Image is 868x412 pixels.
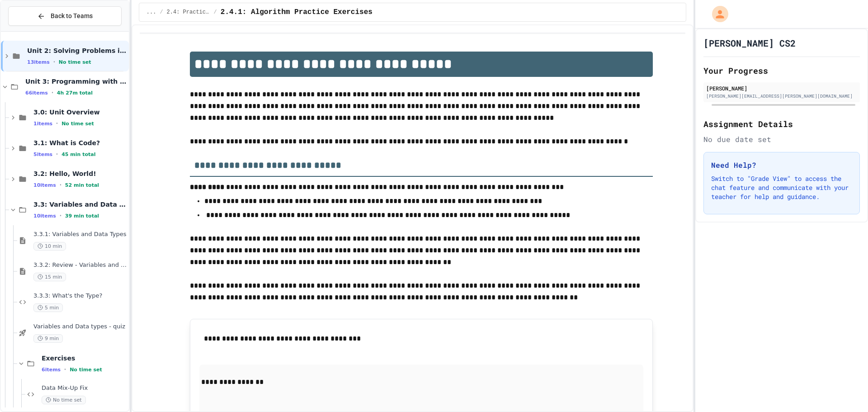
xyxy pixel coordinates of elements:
[160,9,163,16] span: /
[167,9,210,16] span: 2.4: Practice with Algorithms
[33,292,127,300] span: 3.3.3: What's the Type?
[51,11,93,21] span: Back to Teams
[703,134,860,145] div: No due date set
[711,174,852,201] p: Switch to "Grade View" to access the chat feature and communicate with your teacher for help and ...
[221,7,373,18] span: 2.4.1: Algorithm Practice Exercises
[42,384,127,392] span: Data Mix-Up Fix
[61,121,94,127] span: No time set
[57,90,93,96] span: 4h 27m total
[65,213,99,219] span: 39 min total
[703,37,796,49] h1: [PERSON_NAME] CS2
[60,212,61,219] span: •
[33,108,127,116] span: 3.0: Unit Overview
[703,118,860,130] h2: Assignment Details
[27,59,50,65] span: 13 items
[70,367,102,373] span: No time set
[56,120,58,127] span: •
[33,303,63,312] span: 5 min
[65,182,99,188] span: 52 min total
[33,213,56,219] span: 10 items
[33,323,127,331] span: Variables and Data types - quiz
[56,151,58,158] span: •
[8,6,122,26] button: Back to Teams
[703,64,860,77] h2: Your Progress
[64,366,66,373] span: •
[711,160,852,170] h3: Need Help?
[33,261,127,269] span: 3.3.2: Review - Variables and Data Types
[42,367,61,373] span: 6 items
[33,273,66,281] span: 15 min
[33,334,63,343] span: 9 min
[25,77,127,85] span: Unit 3: Programming with Python
[61,152,95,157] span: 45 min total
[27,47,127,55] span: Unit 2: Solving Problems in Computer Science
[33,170,127,178] span: 3.2: Hello, World!
[146,9,156,16] span: ...
[33,121,52,127] span: 1 items
[60,181,61,189] span: •
[33,231,127,238] span: 3.3.1: Variables and Data Types
[33,182,56,188] span: 10 items
[214,9,217,16] span: /
[59,59,91,65] span: No time set
[703,4,731,24] div: My Account
[52,89,53,96] span: •
[42,396,86,404] span: No time set
[33,242,66,251] span: 10 min
[33,152,52,157] span: 5 items
[706,84,857,92] div: [PERSON_NAME]
[42,354,127,362] span: Exercises
[25,90,48,96] span: 66 items
[33,139,127,147] span: 3.1: What is Code?
[53,58,55,66] span: •
[33,200,127,208] span: 3.3: Variables and Data Types
[706,93,857,99] div: [PERSON_NAME][EMAIL_ADDRESS][PERSON_NAME][DOMAIN_NAME]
